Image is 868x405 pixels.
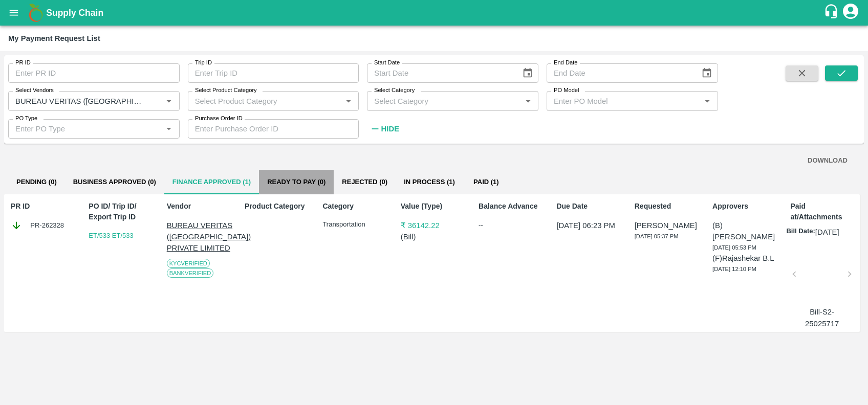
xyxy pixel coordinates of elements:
[342,94,355,107] button: Open
[697,63,717,83] button: Choose date
[334,170,396,194] button: Rejected (0)
[554,86,579,95] label: PO Model
[195,59,212,67] label: Trip ID
[786,227,815,238] p: Bill Date:
[245,201,311,212] p: Product Category
[15,86,54,95] label: Select Vendors
[11,94,146,107] input: Select Vendor
[381,125,399,133] strong: Hide
[556,201,623,212] p: Due Date
[188,63,359,83] input: Enter Trip ID
[26,3,46,23] img: logo
[554,59,577,67] label: End Date
[712,266,756,272] span: [DATE] 12:10 PM
[701,94,714,107] button: Open
[11,122,160,136] input: Enter PO Type
[522,94,535,107] button: Open
[162,94,176,107] button: Open
[167,201,233,212] p: Vendor
[188,119,359,139] input: Enter Purchase Order ID
[635,201,701,212] p: Requested
[367,120,402,138] button: Hide
[370,94,518,107] input: Select Category
[635,233,679,239] span: [DATE] 05:37 PM
[635,220,701,231] p: [PERSON_NAME]
[479,220,545,230] div: --
[8,32,100,45] div: My Payment Request List
[15,115,37,123] label: PO Type
[167,220,233,254] p: BUREAU VERITAS ([GEOGRAPHIC_DATA]) PRIVATE LIMITED
[463,170,509,194] button: Paid (1)
[823,4,841,22] div: customer-support
[790,201,857,222] p: Paid at/Attachments
[401,201,467,212] p: Value (Type)
[374,86,415,95] label: Select Category
[195,86,257,95] label: Select Product Category
[46,6,823,20] a: Supply Chain
[479,201,545,212] p: Balance Advance
[89,201,155,222] p: PO ID/ Trip ID/ Export Trip ID
[712,253,779,264] p: (F) Rajashekar B.L
[46,8,103,18] b: Supply Chain
[547,63,693,83] input: End Date
[167,268,214,278] span: Bank Verified
[815,227,839,238] p: [DATE]
[518,63,537,83] button: Choose date
[556,220,623,231] p: [DATE] 06:23 PM
[65,170,164,194] button: Business Approved (0)
[322,220,389,230] p: Transportation
[162,122,176,136] button: Open
[367,63,513,83] input: Start Date
[167,259,210,268] span: KYC Verified
[374,59,400,67] label: Start Date
[8,63,180,83] input: Enter PR ID
[8,170,65,194] button: Pending (0)
[11,201,77,212] p: PR ID
[322,201,389,212] p: Category
[550,94,698,107] input: Enter PO Model
[401,220,467,231] p: ₹ 36142.22
[396,170,463,194] button: In Process (1)
[712,220,779,243] p: (B) [PERSON_NAME]
[841,2,860,24] div: account of current user
[401,231,467,242] p: ( Bill )
[11,220,77,231] div: PR-262328
[15,59,31,67] label: PR ID
[712,244,756,251] span: [DATE] 05:53 PM
[2,1,26,25] button: open drawer
[195,115,243,123] label: Purchase Order ID
[191,94,339,107] input: Select Product Category
[259,170,334,194] button: Ready To Pay (0)
[798,306,845,329] p: Bill-S2-25025717
[164,170,259,194] button: Finance Approved (1)
[804,152,852,170] button: DOWNLOAD
[712,201,779,212] p: Approvers
[89,232,133,239] a: ET/533 ET/533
